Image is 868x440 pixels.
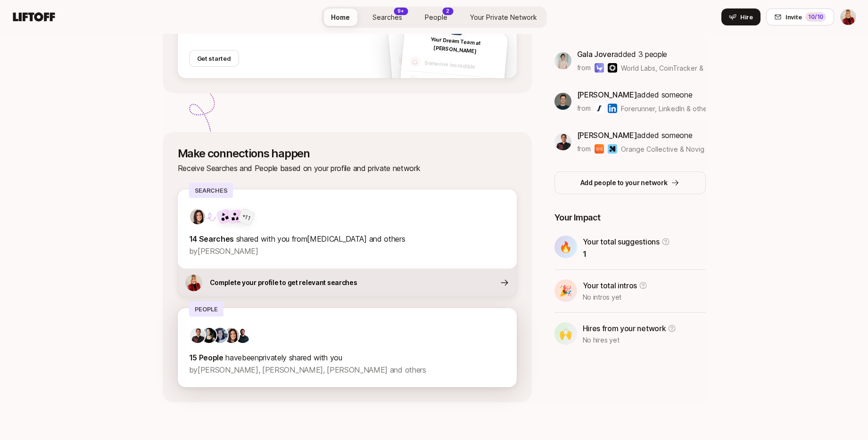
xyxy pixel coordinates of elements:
[805,12,826,22] div: 10 /10
[235,328,250,343] img: ACg8ocIkDTL3-aTJPCC6zF-UTLIXBF4K0l6XE8Bv4u6zd-KODelM=s160-c
[189,351,505,364] p: privately shared with you
[621,63,706,73] span: World Labs, CoinTracker & others
[595,104,604,113] img: Forerunner
[583,236,660,248] p: Your total suggestions
[621,144,704,154] span: Orange Collective & Novig
[189,50,239,67] button: Get started
[224,328,239,343] img: 71d7b91d_d7cb_43b4_a7ea_a9b2f2cc6e03.jpg
[225,353,258,362] span: have been
[201,328,216,343] img: 539a6eb7_bc0e_4fa2_8ad9_ee091919e8d1.jpg
[583,248,670,260] p: 1
[740,12,753,22] span: Hire
[721,8,761,25] button: Hire
[189,245,505,257] p: by [PERSON_NAME]
[189,365,426,375] span: by [PERSON_NAME], [PERSON_NAME], [PERSON_NAME] and others
[595,144,604,154] img: Orange Collective
[577,62,591,73] p: from
[595,63,604,73] img: World Labs
[190,328,205,343] img: ACg8ocKfD4J6FzG9_HAYQ9B8sLvPSEBLQEDmbHTY_vjoi9sRmV9s2RKt=s160-c
[554,211,706,224] p: Your Impact
[583,279,637,292] p: Your total intros
[236,234,405,244] span: shared with you from [MEDICAL_DATA] and others
[189,353,223,362] strong: 15 People
[577,48,706,60] p: added 3 people
[554,133,571,150] img: ACg8ocKfD4J6FzG9_HAYQ9B8sLvPSEBLQEDmbHTY_vjoi9sRmV9s2RKt=s160-c
[189,301,223,317] p: People
[577,89,706,101] p: added someone
[554,171,706,194] button: Add people to your network
[621,104,706,114] span: Forerunner, LinkedIn & others
[785,12,802,22] span: Invite
[365,8,410,26] a: Searches9+
[608,104,617,113] img: LinkedIn
[407,75,419,87] img: default-avatar.svg
[766,8,834,25] button: Invite10/10
[372,12,402,22] span: Searches
[554,322,577,345] div: 🙌
[583,334,677,346] p: No hires yet
[840,9,856,25] img: Meredith Rosenbloom
[554,236,577,258] div: 🔥
[608,63,617,73] img: CoinTracker
[240,211,252,222] div: + 11
[446,8,449,15] p: 2
[608,144,617,154] img: Novig
[840,8,857,25] button: Meredith Rosenbloom
[470,12,537,22] span: Your Private Network
[185,274,202,291] img: d8503d8a_150d_453e_b6da_10d8042f215c.jpg
[210,277,357,288] p: Complete your profile to get relevant searches
[189,234,234,244] strong: 14 Searches
[577,129,704,141] p: added someone
[213,328,228,343] img: f3789128_d726_40af_ba80_c488df0e0488.jpg
[331,12,350,22] span: Home
[554,52,571,69] img: ACg8ocKhcGRvChYzWN2dihFRyxedT7mU-5ndcsMXykEoNcm4V62MVdan=s160-c
[463,8,545,26] a: Your Private Network
[409,56,421,68] img: default-avatar.svg
[417,8,455,26] a: People2
[577,49,614,59] span: Gala Jover
[583,292,648,303] p: No intros yet
[323,8,357,26] a: Home
[178,147,517,160] p: Make connections happen
[554,93,571,110] img: f1898d30_8d07_4daf_8c24_fd1024640f07.jpg
[577,143,591,155] p: from
[397,8,404,15] p: 9+
[554,279,577,302] div: 🎉
[580,177,668,188] p: Add people to your network
[577,130,637,140] span: [PERSON_NAME]
[583,322,666,334] p: Hires from your network
[424,58,498,73] p: Someone incredible
[577,90,637,99] span: [PERSON_NAME]
[178,162,517,174] p: Receive Searches and People based on your profile and private network
[425,12,447,22] span: People
[189,183,233,198] p: Searches
[577,103,591,114] p: from
[190,209,205,224] img: 71d7b91d_d7cb_43b4_a7ea_a9b2f2cc6e03.jpg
